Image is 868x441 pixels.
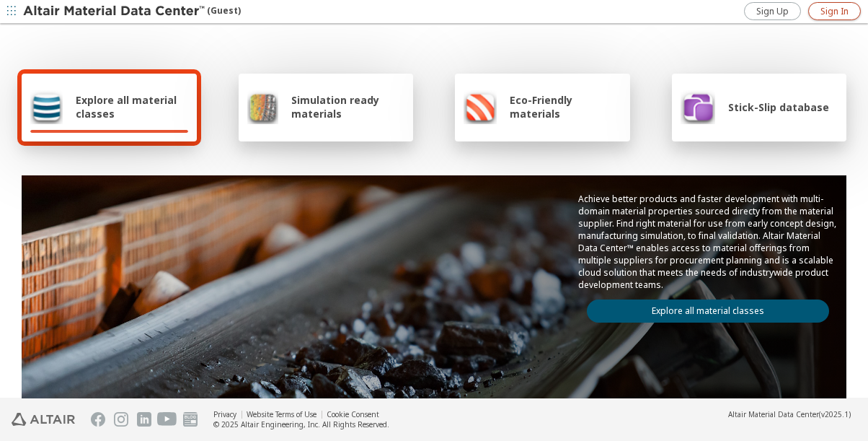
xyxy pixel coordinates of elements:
div: © 2025 Altair Engineering, Inc. All Rights Reserved. [213,419,389,429]
span: Stick-Slip database [728,100,829,114]
img: Simulation ready materials [247,89,278,124]
span: Sign In [820,6,849,17]
img: Altair Engineering [12,413,75,426]
div: (Guest) [23,4,241,19]
a: Privacy [213,409,236,419]
p: Achieve better products and faster development with multi-domain material properties sourced dire... [578,193,838,291]
span: Altair Material Data Center [728,409,819,419]
a: Sign In [808,2,861,20]
span: Simulation ready materials [291,93,404,121]
span: Explore all material classes [76,93,188,121]
div: (v2025.1) [728,409,851,419]
img: Eco-Friendly materials [464,89,497,124]
a: Explore all material classes [587,300,829,323]
a: Cookie Consent [327,409,379,419]
img: Stick-Slip database [681,89,715,124]
img: Altair Material Data Center [23,4,207,19]
a: Sign Up [744,2,801,20]
img: Explore all material classes [30,89,63,124]
span: Sign Up [756,6,789,17]
a: Website Terms of Use [247,409,316,419]
span: Eco-Friendly materials [510,93,621,121]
